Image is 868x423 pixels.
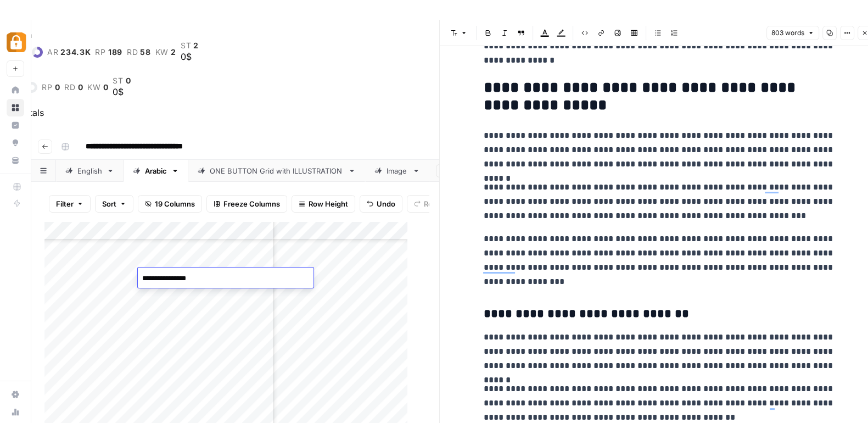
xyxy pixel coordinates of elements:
[188,160,365,182] a: ONE BUTTON Grid with ILLUSTRATION
[407,195,449,213] button: Redo
[64,83,75,92] span: rd
[155,48,169,57] span: kw
[7,403,24,421] a: Usage
[193,41,199,50] span: 2
[55,83,60,92] span: 0
[78,83,83,92] span: 0
[102,198,116,209] span: Sort
[64,83,83,92] a: rd0
[87,83,100,92] span: kw
[140,48,150,57] span: 58
[56,160,124,182] a: English
[138,195,202,213] button: 19 Columns
[127,48,138,57] span: rd
[113,76,123,85] span: st
[127,48,151,57] a: rd58
[47,48,58,57] span: ar
[181,50,199,63] div: 0$
[42,83,52,92] span: rp
[309,198,348,209] span: Row Height
[155,198,195,209] span: 19 Columns
[7,134,24,152] a: Opportunities
[387,165,408,176] div: Image
[60,48,91,57] span: 234.3K
[95,48,122,57] a: rp189
[145,165,167,176] div: Arabic
[108,48,122,57] span: 189
[365,160,429,182] a: Image
[292,195,355,213] button: Row Height
[103,83,109,92] span: 0
[113,85,131,98] div: 0$
[206,195,287,213] button: Freeze Columns
[223,198,280,209] span: Freeze Columns
[424,198,441,209] span: Redo
[377,198,395,209] span: Undo
[155,48,176,57] a: kw2
[49,195,91,213] button: Filter
[210,165,344,176] div: ONE BUTTON Grid with ILLUSTRATION
[95,195,133,213] button: Sort
[124,160,188,182] a: Arabic
[181,41,199,50] a: st2
[766,26,819,40] button: 803 words
[95,48,105,57] span: rp
[47,48,91,57] a: ar234.3K
[771,28,804,38] span: 803 words
[126,76,131,85] span: 0
[42,83,60,92] a: rp0
[113,76,131,85] a: st0
[181,41,191,50] span: st
[360,195,402,213] button: Undo
[77,165,102,176] div: English
[56,198,74,209] span: Filter
[87,83,108,92] a: kw0
[7,386,24,403] a: Settings
[171,48,176,57] span: 2
[7,152,24,169] a: Your Data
